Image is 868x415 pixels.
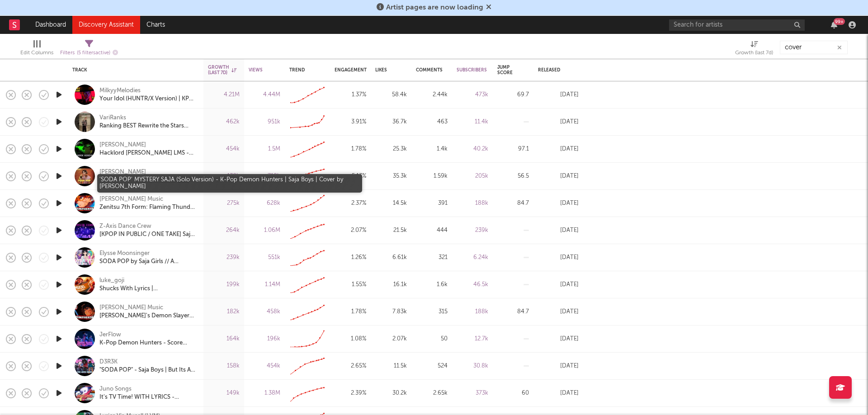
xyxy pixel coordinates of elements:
div: Track [72,67,194,73]
div: 454k [208,144,240,155]
div: Engagement [335,67,367,73]
a: JerFlowK-Pop Demon Hunters - Score Suite (Vocal Cover) || JerFlow ver. [99,331,197,347]
a: D3R3K"SODA POP" - Saja Boys | But Its A FNF Cover [99,358,197,374]
div: K-Pop Demon Hunters - Score Suite (Vocal Cover) || JerFlow ver. [99,339,197,347]
div: Growth (last 7d) [735,36,773,62]
div: 1.14M [249,279,280,290]
div: Released [538,67,565,73]
div: [DATE] [538,388,579,399]
div: Edit Columns [20,47,53,58]
a: luke_gojiShucks With Lyrics | [PERSON_NAME]'s Infinite Irida |【SynthV2 Cover】 [99,277,197,293]
a: Discovery Assistant [72,16,140,34]
div: 1.37 % [335,90,366,100]
div: 1.26 % [335,252,366,263]
div: 373k [457,388,488,399]
span: ( 5 filters active) [77,51,110,56]
a: Charts [140,16,171,34]
div: 164k [208,334,240,344]
div: 463 [416,117,448,127]
div: 524 [416,361,448,372]
div: 444 [416,225,448,236]
div: Subscribers [457,67,487,73]
div: 315 [416,307,448,317]
div: 'SODA POP' MYSTERY SAJA (Solo Version) - K-Pop Demon Hunters | Saja Boys | Cover by [PERSON_NAME] [99,176,197,184]
a: Your Idol (HUNTR/X Version) | KPop Demon Hunters Animation |【[DEMOGRAPHIC_DATA] Cover by MilkyyMe... [99,95,197,103]
div: 30.2k [375,388,407,399]
div: 199k [208,279,240,290]
div: [DATE] [538,90,579,100]
div: 4.44M [249,90,280,100]
div: Growth (last 7d) [208,65,236,75]
div: luke_goji [99,277,197,285]
div: 11.5k [375,361,407,372]
div: [PERSON_NAME] Music [99,304,163,312]
div: Juno Songs [99,385,132,393]
a: It's TV Time! WITH LYRICS - Deltarune Cover [99,393,197,401]
div: 1.4k [416,144,448,155]
div: [DATE] [538,225,579,236]
div: 84.7 [497,198,529,209]
input: Search for artists [669,19,805,31]
div: [DATE] [538,252,579,263]
div: JerFlow [99,331,197,339]
div: 6.24k [457,252,488,263]
div: Elysse Moonsinger [99,250,197,258]
div: Likes [375,67,393,73]
div: 58.4k [375,90,407,100]
div: 196k [249,334,280,344]
div: Filters(5 filters active) [60,36,118,62]
div: 56.5 [497,171,529,182]
div: 1.5M [249,144,280,155]
div: 158k [208,361,240,372]
div: 454k [249,361,280,372]
div: Views [249,67,267,73]
div: [DATE] [538,307,579,317]
div: Jump Score [497,65,515,75]
div: MilkyyMelodies [99,87,141,95]
span: Artist pages are now loading [386,4,483,11]
div: [DATE] [538,171,579,182]
a: Dashboard [29,16,72,34]
div: 4.21M [208,90,240,100]
a: Elysse MoonsingerSODA POP by Saja Girls // A genderswapped cover // [PERSON_NAME] and friends! [99,250,197,266]
div: [PERSON_NAME] [99,168,146,176]
a: VariRanksRanking BEST Rewrite the Stars Covers EVER [99,114,197,130]
div: 50 [416,334,448,344]
div: 11.4k [457,117,488,127]
a: [PERSON_NAME] [99,141,146,149]
a: Hacklord [PERSON_NAME] LMS - Forsaken UST - Through patches of Violet _ Rock Cover [99,149,197,157]
div: 1.59k [416,171,448,182]
div: 628k [249,198,280,209]
div: "SODA POP" - Saja Boys | But Its A FNF Cover [99,366,197,374]
div: Shucks With Lyrics | [PERSON_NAME]'s Infinite Irida |【SynthV2 Cover】 [99,285,197,293]
div: 1.55 % [335,279,366,290]
div: VariRanks [99,114,197,122]
div: 3.91 % [335,117,366,127]
div: 46.5k [457,279,488,290]
div: 97.1 [497,144,529,155]
div: 30.8k [457,361,488,372]
a: [PERSON_NAME] Music [99,195,163,203]
button: 99+ [831,21,837,28]
div: 1.08 % [335,334,366,344]
div: 5.13 % [335,171,366,182]
div: 14.5k [375,198,407,209]
div: 35.3k [375,171,407,182]
div: 2.44k [416,90,448,100]
div: 25.3k [375,144,407,155]
div: [DATE] [538,361,579,372]
a: Z-Axis Dance Crew[KPOP IN PUBLIC / ONE TAKE] Saja Boys “Your Idol” (KPOP DEMON HUNTERS) | DANCE C... [99,222,197,239]
div: Filters [60,47,118,59]
div: 2.65k [416,388,448,399]
div: 321 [416,252,448,263]
div: [DATE] [538,279,579,290]
div: 1.06M [249,225,280,236]
div: 951k [249,117,280,127]
a: Zenitsu 7th Form: Flaming Thunder God (Zenitsu vs Kaigaku) | Demon Slayer: Infinity Castle OST Cover [99,203,197,212]
div: Z-Axis Dance Crew [99,222,197,231]
div: 551k [249,252,280,263]
div: 458k [249,307,280,317]
div: Edit Columns [20,36,53,62]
